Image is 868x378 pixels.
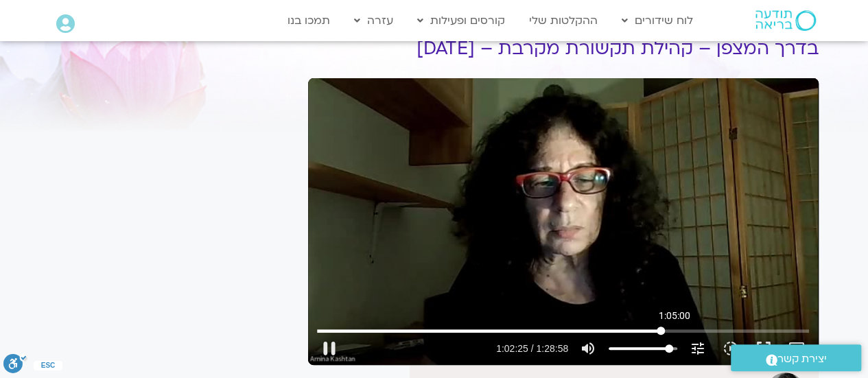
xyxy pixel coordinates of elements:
[410,8,512,34] a: קורסים ופעילות
[777,350,827,368] span: יצירת קשר
[522,8,605,34] a: ההקלטות שלי
[347,8,400,34] a: עזרה
[731,344,861,371] a: יצירת קשר
[755,10,816,31] img: תודעה בריאה
[308,38,819,59] h1: בדרך המצפן – קהילת תקשורת מקרבת – [DATE]
[615,8,700,34] a: לוח שידורים
[281,8,337,34] a: תמכו בנו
